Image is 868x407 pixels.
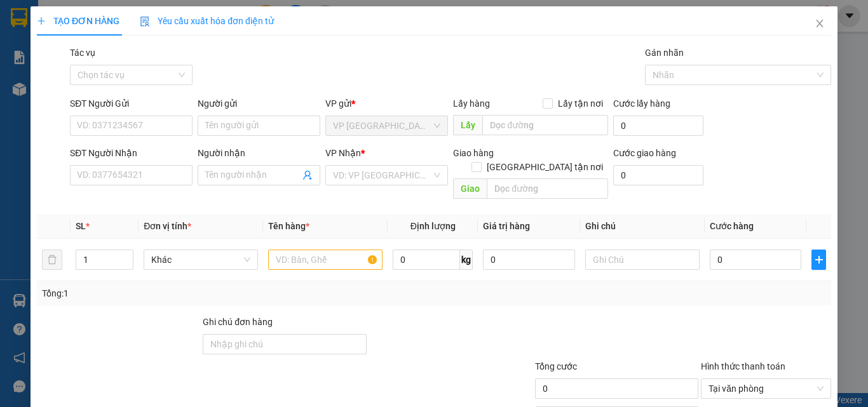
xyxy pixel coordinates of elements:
label: Gán nhãn [645,48,684,58]
div: SĐT Người Nhận [70,146,193,160]
span: [GEOGRAPHIC_DATA] tận nơi [481,160,607,174]
span: VP Nhận [325,148,361,158]
span: Hotline: 19001152 [100,57,156,64]
span: Tại văn phòng [709,379,824,398]
input: 0 [483,250,574,270]
span: Giá trị hàng [483,221,530,231]
input: Dọc đường [482,115,607,135]
span: Bến xe [GEOGRAPHIC_DATA] [100,20,171,36]
span: VP Tân Biên [333,116,440,135]
span: Giao hàng [453,148,494,158]
span: Khác [151,250,250,269]
input: Cước lấy hàng [613,116,703,136]
span: Định lượng [410,221,455,231]
span: TẠO ĐƠN HÀNG [37,16,119,26]
span: VPTB1309250005 [64,81,133,90]
span: 09:06:05 [DATE] [28,92,78,100]
span: Lấy tận nơi [552,97,607,110]
button: Close [802,6,837,42]
button: delete [42,250,62,270]
th: Ghi chú [580,214,705,239]
span: close [815,18,825,29]
label: Hình thức thanh toán [701,361,785,371]
span: [PERSON_NAME]: [4,82,133,90]
button: plus [811,250,826,270]
span: Tổng cước [535,361,577,371]
span: 01 Võ Văn Truyện, KP.1, Phường 2 [100,38,175,54]
input: Dọc đường [487,178,607,199]
span: Cước hàng [710,221,754,231]
img: icon [140,17,150,27]
span: Yêu cầu xuất hóa đơn điện tử [140,16,274,26]
span: In ngày: [4,92,78,100]
div: VP gửi [325,97,448,110]
strong: ĐỒNG PHƯỚC [100,7,174,18]
span: Giao [453,178,487,199]
div: Người nhận [198,146,320,160]
label: Ghi chú đơn hàng [203,317,273,327]
div: Người gửi [198,97,320,110]
span: Đơn vị tính [144,221,191,231]
span: plus [37,17,46,25]
span: ----------------------------------------- [34,69,156,79]
span: Lấy [453,115,482,135]
span: kg [460,250,473,270]
span: user-add [302,170,313,180]
label: Cước giao hàng [613,148,675,158]
span: Tên hàng [268,221,309,231]
img: logo [4,8,61,63]
span: plus [812,255,825,265]
input: VD: Bàn, Ghế [268,250,383,270]
input: Cước giao hàng [613,165,703,185]
div: SĐT Người Gửi [70,97,193,110]
input: Ghi Chú [585,250,700,270]
span: Lấy hàng [453,98,490,109]
label: Tác vụ [70,48,95,58]
input: Ghi chú đơn hàng [203,334,366,354]
div: Tổng: 1 [42,286,336,300]
label: Cước lấy hàng [613,98,670,109]
span: SL [76,221,86,231]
